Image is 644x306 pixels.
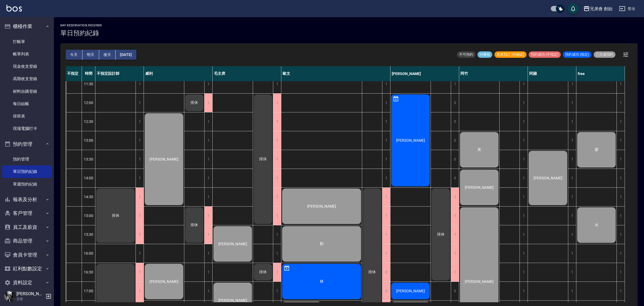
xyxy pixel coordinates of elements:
button: 會員卡管理 [2,248,52,262]
div: 1 [520,169,528,187]
div: 1 [273,282,281,300]
span: [PERSON_NAME] [306,204,337,208]
span: 黃 [476,147,482,152]
div: 1 [136,188,144,206]
div: 0 [451,169,459,187]
span: [PERSON_NAME] [217,242,248,246]
div: [PERSON_NAME] [390,66,459,81]
div: 1 [382,169,390,187]
span: [PERSON_NAME] [464,279,495,284]
div: 毛主席 [213,66,281,81]
span: [PERSON_NAME] [395,289,426,293]
div: 1 [617,112,625,131]
button: 商品管理 [2,234,52,248]
div: 1 [273,169,281,187]
div: 1 [568,207,576,225]
div: 1 [204,94,212,112]
div: 1 [382,150,390,169]
div: 1 [382,207,390,225]
div: 1 [382,131,390,150]
div: 1 [204,207,212,225]
span: 水 [594,223,600,227]
span: 廖 [594,147,600,152]
button: [DATE] [116,50,136,60]
span: 不可預約 [457,52,475,57]
a: 材料自購登錄 [2,85,52,98]
div: 1 [382,112,390,131]
span: 預約成功 (指定) [563,52,591,57]
div: 1 [451,263,459,282]
div: 1 [136,263,144,282]
div: 1 [617,94,625,112]
button: 櫃檯作業 [2,19,52,33]
div: 1 [204,112,212,131]
a: 打帳單 [2,35,52,48]
button: 報表及分析 [2,193,52,207]
div: 1 [273,207,281,225]
div: 1 [273,263,281,282]
div: 1 [451,207,459,225]
div: 0 [382,282,390,300]
div: 1 [617,207,625,225]
a: 現金收支登錄 [2,60,52,73]
div: 1 [617,169,625,187]
span: 排休 [367,270,377,275]
div: 1 [617,244,625,263]
button: 今天 [66,50,82,60]
div: 1 [520,150,528,169]
div: 1 [204,188,212,206]
button: 後天 [99,50,116,60]
div: 1 [136,207,144,225]
div: 1 [520,112,528,131]
div: 1 [204,169,212,187]
div: 1 [520,244,528,263]
div: 1 [273,188,281,206]
div: 1 [136,150,144,169]
div: 1 [273,150,281,169]
div: 1 [451,75,459,93]
div: 1 [273,131,281,150]
div: 1 [520,131,528,150]
div: 1 [520,188,528,206]
div: 1 [520,75,528,93]
div: 14:00 [82,169,95,187]
div: 11:30 [82,74,95,93]
div: 1 [136,169,144,187]
span: 排休 [258,270,268,275]
span: 排休 [436,232,446,237]
h3: 單日預約紀錄 [60,29,102,37]
div: 17:00 [82,282,95,300]
div: 0 [451,282,459,300]
div: 1 [204,150,212,169]
a: 單週預約紀錄 [2,178,52,190]
div: 1 [273,112,281,131]
div: 1 [382,94,390,112]
div: 1 [382,75,390,93]
div: 13:30 [82,150,95,169]
button: 明天 [82,50,99,60]
div: 歐文 [281,66,390,81]
div: 12:30 [82,112,95,131]
div: 1 [273,244,281,263]
span: [PERSON_NAME] [532,176,563,180]
div: 1 [451,244,459,263]
a: 帳單列表 [2,48,52,60]
span: 待審核 [477,52,492,57]
div: 1 [136,244,144,263]
div: 1 [273,94,281,112]
div: 1 [568,131,576,150]
div: 15:30 [82,225,95,244]
div: 1 [273,75,281,93]
button: 紅利點數設定 [2,262,52,276]
div: 14:30 [82,187,95,206]
button: 客戶管理 [2,206,52,220]
div: 1 [136,225,144,244]
span: 林 [319,279,325,284]
button: 預約管理 [2,137,52,151]
div: 1 [204,75,212,93]
span: 排休 [111,213,120,218]
span: 已完成預約 [594,52,615,57]
div: 1 [568,244,576,263]
span: 排休 [189,223,199,227]
div: 16:00 [82,244,95,263]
